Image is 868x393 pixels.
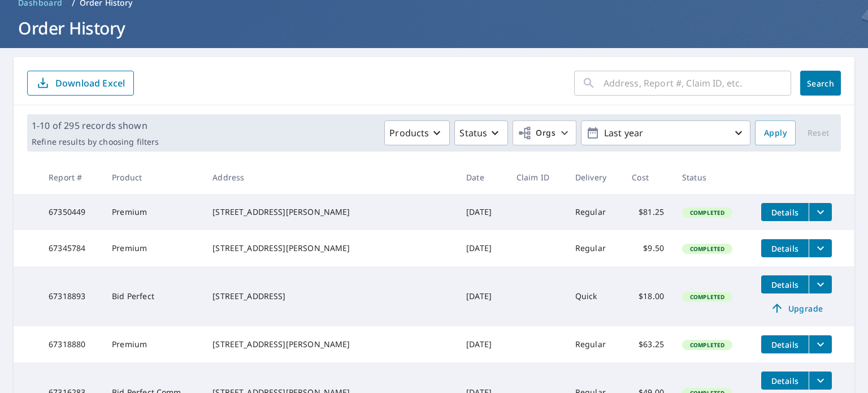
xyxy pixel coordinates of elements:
[623,230,673,266] td: $9.50
[40,266,103,326] td: 67318893
[768,279,802,290] span: Details
[212,206,448,218] div: [STREET_ADDRESS][PERSON_NAME]
[623,266,673,326] td: $18.00
[809,78,832,89] span: Search
[600,123,732,143] p: Last year
[566,194,623,230] td: Regular
[768,375,802,386] span: Details
[457,326,507,362] td: [DATE]
[103,194,203,230] td: Premium
[768,207,802,218] span: Details
[457,266,507,326] td: [DATE]
[32,137,159,147] p: Refine results by choosing filters
[14,16,854,40] h1: Order History
[27,71,134,96] button: Download Excel
[683,245,731,253] span: Completed
[683,209,731,217] span: Completed
[761,275,809,293] button: detailsBtn-67318893
[203,161,457,194] th: Address
[755,120,796,145] button: Apply
[32,119,159,132] p: 1-10 of 295 records shown
[604,67,791,99] input: Address, Report #, Claim ID, etc.
[566,230,623,266] td: Regular
[768,339,802,350] span: Details
[761,239,809,257] button: detailsBtn-67345784
[566,326,623,362] td: Regular
[673,161,752,194] th: Status
[809,275,832,293] button: filesDropdownBtn-67318893
[581,120,750,145] button: Last year
[809,203,832,221] button: filesDropdownBtn-67350449
[212,339,448,350] div: [STREET_ADDRESS][PERSON_NAME]
[103,230,203,266] td: Premium
[459,126,487,140] p: Status
[809,372,832,390] button: filesDropdownBtn-67316283
[623,194,673,230] td: $81.25
[513,120,576,145] button: Orgs
[212,243,448,254] div: [STREET_ADDRESS][PERSON_NAME]
[103,266,203,326] td: Bid Perfect
[457,161,507,194] th: Date
[384,120,450,145] button: Products
[103,161,203,194] th: Product
[623,161,673,194] th: Cost
[761,335,809,353] button: detailsBtn-67318880
[103,326,203,362] td: Premium
[212,291,448,302] div: [STREET_ADDRESS]
[566,266,623,326] td: Quick
[800,71,841,96] button: Search
[40,326,103,362] td: 67318880
[761,299,832,317] a: Upgrade
[40,161,103,194] th: Report #
[683,341,731,349] span: Completed
[457,194,507,230] td: [DATE]
[623,326,673,362] td: $63.25
[768,243,802,254] span: Details
[40,194,103,230] td: 67350449
[566,161,623,194] th: Delivery
[761,203,809,221] button: detailsBtn-67350449
[761,372,809,390] button: detailsBtn-67316283
[518,126,555,140] span: Orgs
[40,230,103,266] td: 67345784
[454,120,508,145] button: Status
[389,126,429,140] p: Products
[764,126,787,140] span: Apply
[768,301,825,315] span: Upgrade
[457,230,507,266] td: [DATE]
[809,335,832,353] button: filesDropdownBtn-67318880
[809,239,832,257] button: filesDropdownBtn-67345784
[507,161,566,194] th: Claim ID
[683,293,731,301] span: Completed
[55,77,125,89] p: Download Excel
